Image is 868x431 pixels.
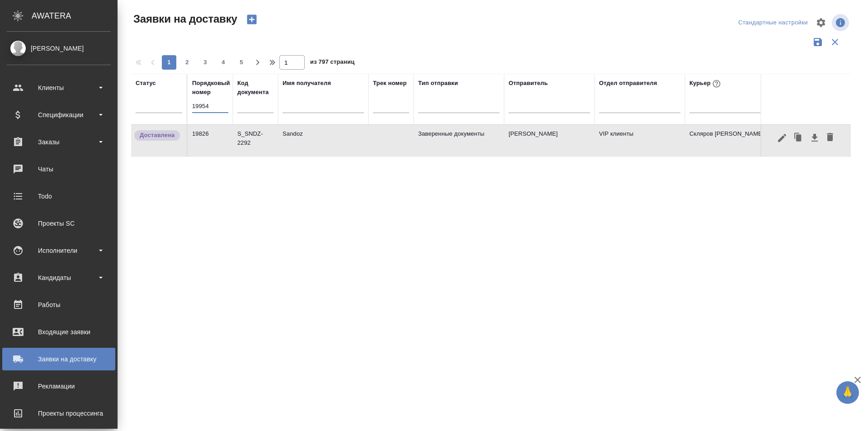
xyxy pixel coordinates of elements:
a: Заявки на доставку [2,348,115,370]
p: Доставлена [140,131,175,140]
div: Клиенты [7,81,111,95]
div: Проекты процессинга [7,407,111,420]
a: Проекты процессинга [2,402,115,425]
button: Сбросить фильтры [826,33,844,51]
div: Заказы [7,135,111,149]
a: Рекламации [2,375,115,398]
span: из 797 страниц [310,57,354,70]
td: Sandoz [278,125,368,156]
span: 5 [234,58,249,67]
div: Отдел отправителя [599,79,657,88]
button: Редактировать [774,129,790,147]
td: Заверенные документы [414,125,504,156]
div: Документы доставлены, фактическая дата доставки проставиться автоматически [133,129,182,142]
div: Проекты SC [7,217,111,230]
div: Статус [136,79,156,88]
button: 2 [180,55,194,70]
button: 5 [234,55,249,70]
a: Работы [2,294,115,316]
span: 2 [180,58,194,67]
button: Удалить [822,129,838,147]
div: Порядковый номер [192,79,230,97]
div: Чаты [7,162,111,176]
div: Кандидаты [7,271,111,284]
div: Курьер [689,78,722,90]
div: Заявки на доставку [7,352,111,366]
a: Входящие заявки [2,321,115,343]
div: Спецификации [7,108,111,122]
button: Скачать [807,129,822,147]
td: S_SNDZ-2292 [233,125,278,156]
div: Трек номер [373,79,407,88]
div: [PERSON_NAME] [7,43,111,53]
div: Тип отправки [418,79,458,88]
div: Исполнители [7,244,111,257]
div: split button [736,16,810,30]
span: 4 [216,58,231,67]
div: Входящие заявки [7,325,111,339]
div: AWATERA [32,7,118,25]
button: Создать [241,12,263,27]
button: 4 [216,55,231,70]
td: 19826 [188,125,233,156]
a: Todo [2,185,115,208]
div: Работы [7,298,111,312]
span: 3 [198,58,212,67]
button: 3 [198,55,212,70]
span: Посмотреть информацию [832,14,851,31]
td: [PERSON_NAME] [504,125,594,156]
div: Отправитель [509,79,548,88]
span: 🙏 [840,383,855,402]
button: 🙏 [836,381,859,404]
div: Рекламации [7,379,111,393]
a: Проекты SC [2,212,115,235]
span: Настроить таблицу [810,12,832,33]
div: Имя получателя [283,79,331,88]
td: Скляров [PERSON_NAME] [685,125,775,156]
a: Чаты [2,158,115,180]
div: Код документа [237,79,274,97]
div: Todo [7,189,111,203]
td: VIP клиенты [594,125,685,156]
span: Заявки на доставку [131,12,237,26]
button: Сохранить фильтры [809,33,826,51]
button: Клонировать [790,129,807,147]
